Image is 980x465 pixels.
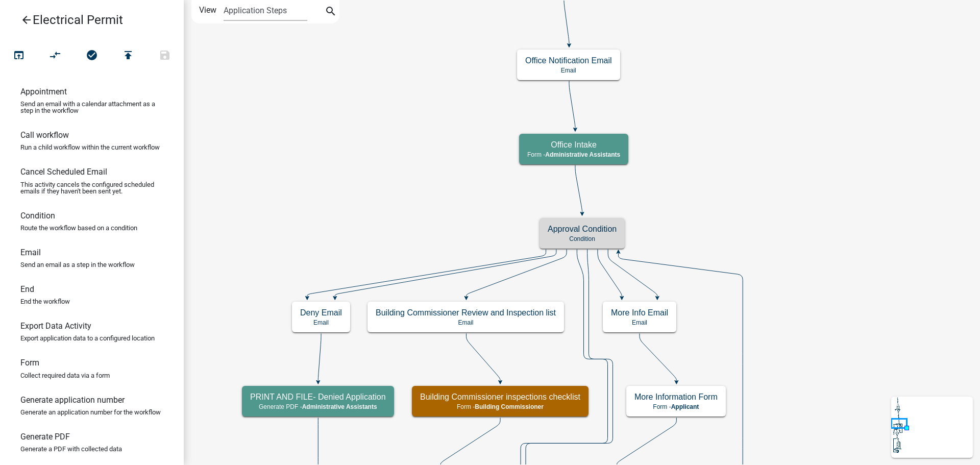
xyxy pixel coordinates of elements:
[20,211,55,221] h6: Condition
[20,446,122,452] p: Generate a PDF with collected data
[20,261,135,268] p: Send an email as a step in the workflow
[325,5,337,19] i: search
[1,45,183,69] div: Workflow actions
[302,403,377,410] span: Administrative Assistants
[634,392,718,402] h5: More Information Form
[671,403,699,410] span: Applicant
[20,358,39,368] h6: Form
[122,49,134,63] i: publish
[611,308,668,317] h5: More Info Email
[20,432,70,442] h6: Generate PDF
[20,167,107,177] h6: Cancel Scheduled Email
[20,372,110,379] p: Collect required data via a form
[86,49,98,63] i: check_circle
[527,151,620,158] p: Form -
[8,8,167,32] a: Electrical Permit
[376,319,556,326] p: Email
[548,224,617,234] h5: Approval Condition
[13,49,25,63] i: open_in_browser
[20,181,163,194] p: This activity cancels the configured scheduled emails if they haven't been sent yet.
[20,248,41,257] h6: Email
[37,45,73,67] button: Auto Layout
[475,403,544,410] span: Building Commissioner
[323,4,339,20] button: search
[634,403,718,410] p: Form -
[20,395,125,405] h6: Generate application number
[50,49,62,63] i: compare_arrows
[20,101,163,114] p: Send an email with a calendar attachment as a step in the workflow
[20,284,34,294] h6: End
[20,409,161,415] p: Generate an application number for the workflow
[20,130,69,140] h6: Call workflow
[20,225,137,231] p: Route the workflow based on a condition
[20,144,160,151] p: Run a child workflow within the current workflow
[110,45,146,67] button: Publish
[548,235,617,242] p: Condition
[420,392,580,402] h5: Building Commissioner inspections checklist
[300,319,342,326] p: Email
[20,87,67,96] h6: Appointment
[250,392,386,402] h5: PRINT AND FILE- Denied Application
[250,403,386,410] p: Generate PDF -
[527,140,620,150] h5: Office Intake
[376,308,556,317] h5: Building Commissioner Review and Inspection list
[159,49,171,63] i: save
[545,151,620,158] span: Administrative Assistants
[300,308,342,317] h5: Deny Email
[611,319,668,326] p: Email
[20,298,70,305] p: End the workflow
[20,321,91,331] h6: Export Data Activity
[525,67,612,74] p: Email
[20,335,155,341] p: Export application data to a configured location
[20,14,33,28] i: arrow_back
[1,45,37,67] button: Test Workflow
[73,45,110,67] button: No problems
[146,45,183,67] button: Save
[525,56,612,65] h5: Office Notification Email
[420,403,580,410] p: Form -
